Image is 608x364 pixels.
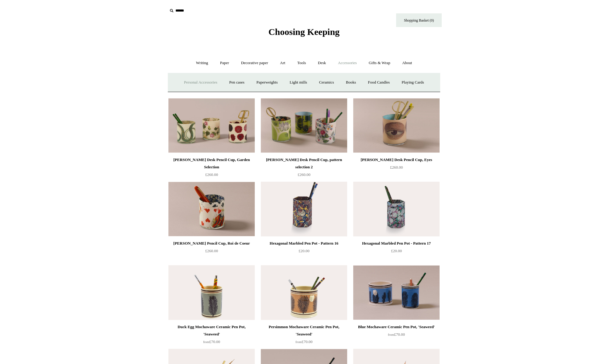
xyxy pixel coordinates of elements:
span: £260.00 [390,165,403,170]
a: Choosing Keeping [268,32,340,36]
a: Duck Egg Mochaware Ceramic Pen Pot, 'Seaweed' Duck Egg Mochaware Ceramic Pen Pot, 'Seaweed' [168,265,255,320]
img: Duck Egg Mochaware Ceramic Pen Pot, 'Seaweed' [168,265,255,320]
div: Persimmon Mochaware Ceramic Pen Pot, 'Seaweed' [262,323,346,338]
div: Blue Mochaware Ceramic Pen Pot, 'Seaweed' [355,323,438,331]
div: Duck Egg Mochaware Ceramic Pen Pot, 'Seaweed' [170,323,253,338]
a: John Derian Desk Pencil Cup, Eyes John Derian Desk Pencil Cup, Eyes [353,98,440,153]
span: from [388,333,394,336]
a: About [397,55,418,71]
img: Persimmon Mochaware Ceramic Pen Pot, 'Seaweed' [261,265,347,320]
div: Hexagonal Marbled Pen Pot - Pattern 16 [262,240,346,247]
a: Playing Cards [396,74,429,91]
a: Desk [313,55,332,71]
a: [PERSON_NAME] Pencil Cup, Roi de Coeur £260.00 [168,240,255,265]
span: £260.00 [205,172,218,177]
span: £20.00 [391,249,402,253]
a: [PERSON_NAME] Desk Pencil Cup, pattern selection 2 £260.00 [261,156,347,181]
span: £70.00 [203,339,220,344]
a: Books [340,74,361,91]
a: Tools [292,55,312,71]
a: Art [275,55,291,71]
div: [PERSON_NAME] Pencil Cup, Roi de Coeur [170,240,253,247]
a: Duck Egg Mochaware Ceramic Pen Pot, 'Seaweed' from£70.00 [168,323,255,348]
a: Paper [215,55,235,71]
div: [PERSON_NAME] Desk Pencil Cup, pattern selection 2 [262,156,346,171]
a: Writing [191,55,214,71]
a: [PERSON_NAME] Desk Pencil Cup, Garden Selection £260.00 [168,156,255,181]
a: Light mills [284,74,313,91]
a: Ceramics [313,74,339,91]
img: Hexagonal Marbled Pen Pot - Pattern 17 [353,182,440,236]
div: [PERSON_NAME] Desk Pencil Cup, Eyes [355,156,438,163]
a: [PERSON_NAME] Desk Pencil Cup, Eyes £260.00 [353,156,440,181]
span: £260.00 [205,249,218,253]
span: £20.00 [299,249,309,253]
a: John Derian Desk Pencil Cup, pattern selection 2 John Derian Desk Pencil Cup, pattern selection 2 [261,98,347,153]
a: Paperweights [251,74,283,91]
a: Accessories [333,55,362,71]
img: John Derian Desk Pencil Cup, Eyes [353,98,440,153]
img: John Derian Desk Pencil Cup, Roi de Coeur [168,182,255,236]
img: John Derian Desk Pencil Cup, Garden Selection [168,98,255,153]
span: from [203,340,209,344]
a: Hexagonal Marbled Pen Pot - Pattern 17 Hexagonal Marbled Pen Pot - Pattern 17 [353,182,440,236]
a: Pen cases [224,74,250,91]
a: John Derian Desk Pencil Cup, Garden Selection John Derian Desk Pencil Cup, Garden Selection [168,98,255,153]
a: Personal Accessories [178,74,223,91]
a: Hexagonal Marbled Pen Pot - Pattern 16 £20.00 [261,240,347,265]
a: Hexagonal Marbled Pen Pot - Pattern 17 £20.00 [353,240,440,265]
a: Gifts & Wrap [363,55,396,71]
span: £70.00 [295,339,313,344]
span: Choosing Keeping [268,27,340,37]
a: Shopping Basket (0) [396,13,442,27]
img: Blue Mochaware Ceramic Pen Pot, 'Seaweed' [353,265,440,320]
div: [PERSON_NAME] Desk Pencil Cup, Garden Selection [170,156,253,171]
a: Persimmon Mochaware Ceramic Pen Pot, 'Seaweed' from£70.00 [261,323,347,348]
a: Food Candles [362,74,395,91]
div: Hexagonal Marbled Pen Pot - Pattern 17 [355,240,438,247]
img: Hexagonal Marbled Pen Pot - Pattern 16 [261,182,347,236]
a: Blue Mochaware Ceramic Pen Pot, 'Seaweed' from£70.00 [353,323,440,348]
a: Blue Mochaware Ceramic Pen Pot, 'Seaweed' Blue Mochaware Ceramic Pen Pot, 'Seaweed' [353,265,440,320]
a: Persimmon Mochaware Ceramic Pen Pot, 'Seaweed' Persimmon Mochaware Ceramic Pen Pot, 'Seaweed' [261,265,347,320]
img: John Derian Desk Pencil Cup, pattern selection 2 [261,98,347,153]
span: £260.00 [298,172,310,177]
a: Decorative paper [236,55,274,71]
a: John Derian Desk Pencil Cup, Roi de Coeur John Derian Desk Pencil Cup, Roi de Coeur [168,182,255,236]
span: £70.00 [388,332,405,337]
a: Hexagonal Marbled Pen Pot - Pattern 16 Hexagonal Marbled Pen Pot - Pattern 16 [261,182,347,236]
span: from [295,340,302,344]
